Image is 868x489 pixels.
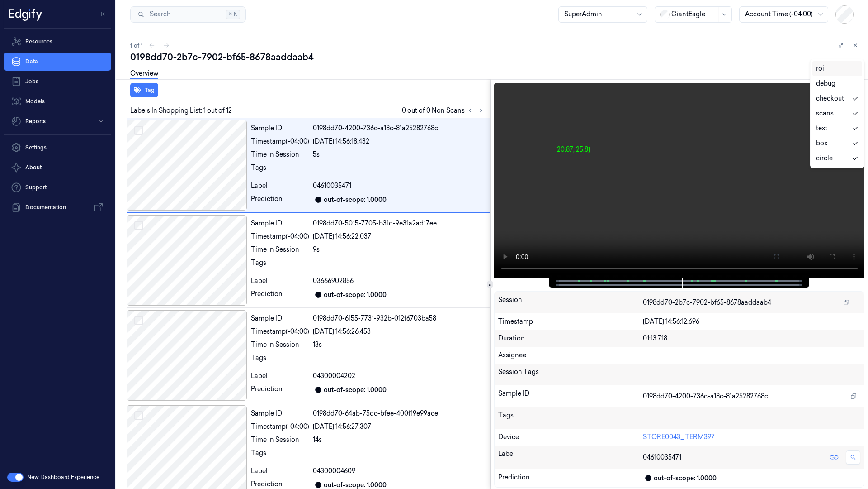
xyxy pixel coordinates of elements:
div: Duration [498,334,643,343]
div: out-of-scope: 1.0000 [654,474,717,483]
span: 04300004609 [313,466,355,476]
div: Timestamp [498,317,643,326]
button: Select row [134,126,143,135]
span: 0198dd70-4200-736c-a18c-81a25282768c [643,392,768,401]
div: Timestamp (-04:00) [251,327,309,336]
div: out-of-scope: 1.0000 [324,290,387,300]
button: Select row [134,221,143,230]
div: 0198dd70-5015-7705-b31d-9e31a2ad17ee [313,219,486,228]
div: Tags [251,258,309,273]
a: Documentation [4,198,111,216]
button: About [4,158,111,177]
a: Models [4,92,111,110]
div: Session [498,295,643,310]
div: checkout [816,94,844,103]
div: out-of-scope: 1.0000 [324,385,387,395]
div: Timestamp (-04:00) [251,137,309,146]
div: [DATE] 14:56:18.432 [313,137,486,146]
div: Label [251,276,309,286]
a: Jobs [4,72,111,91]
div: Sample ID [251,314,309,323]
div: Prediction [251,384,309,395]
div: Sample ID [251,219,309,228]
div: 0198dd70-64ab-75dc-bfee-400f19e99ace [313,409,486,418]
div: [DATE] 14:56:26.453 [313,327,486,336]
div: out-of-scope: 1.0000 [324,195,387,205]
button: Toggle Navigation [97,7,111,21]
div: Time in Session [251,340,309,350]
button: Search⌘K [130,6,246,23]
div: Label [251,466,309,476]
div: 5s [313,150,486,159]
div: Tags [251,353,309,368]
div: Timestamp (-04:00) [251,232,309,241]
div: Timestamp (-04:00) [251,422,309,431]
div: 13s [313,340,486,350]
div: scans [816,109,834,118]
div: Prediction [251,194,309,205]
button: Tag [130,83,158,97]
span: 04610035471 [643,453,681,462]
a: Data [4,53,111,71]
div: text [816,124,827,133]
a: Settings [4,139,111,157]
a: Resources [4,33,111,51]
div: 0198dd70-6155-7731-932b-012f6703ba58 [313,314,486,323]
div: Tags [251,163,309,177]
div: roi [816,64,824,73]
span: 1 of 1 [130,42,143,49]
div: Prediction [498,473,643,484]
button: Select row [134,316,143,325]
span: 0 out of 0 Non Scans [402,105,486,116]
div: Prediction [251,289,309,300]
span: Search [146,10,170,19]
div: Sample ID [251,409,309,418]
a: Overview [130,69,158,79]
div: box [816,139,827,148]
div: Assignee [498,350,861,360]
div: debug [816,79,835,88]
div: circle [816,153,833,163]
div: 9s [313,245,486,254]
div: Session Tags [498,367,643,382]
div: Label [251,181,309,191]
a: STORE0043_TERM397 [643,433,715,441]
div: 0198dd70-4200-736c-a18c-81a25282768c [313,124,486,133]
a: Support [4,178,111,197]
div: 0198dd70-2b7c-7902-bf65-8678aaddaab4 [130,51,861,63]
div: [DATE] 14:56:12.696 [643,317,860,326]
div: Time in Session [251,435,309,445]
span: 04300004202 [313,371,355,381]
div: Sample ID [251,124,309,133]
div: Device [498,432,643,442]
div: Label [498,449,643,465]
div: 14s [313,435,486,445]
div: Time in Session [251,245,309,254]
button: Reports [4,112,111,130]
span: Labels In Shopping List: 1 out of 12 [130,106,232,115]
div: Time in Session [251,150,309,159]
div: 01:13.718 [643,334,860,343]
div: Sample ID [498,389,643,403]
span: 03666902856 [313,276,354,286]
div: Tags [498,411,643,425]
div: Tags [251,448,309,463]
div: [DATE] 14:56:27.307 [313,422,486,431]
div: Label [251,371,309,381]
span: 04610035471 [313,181,351,191]
button: Select row [134,411,143,420]
span: 0198dd70-2b7c-7902-bf65-8678aaddaab4 [643,298,771,307]
div: [DATE] 14:56:22.037 [313,232,486,241]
